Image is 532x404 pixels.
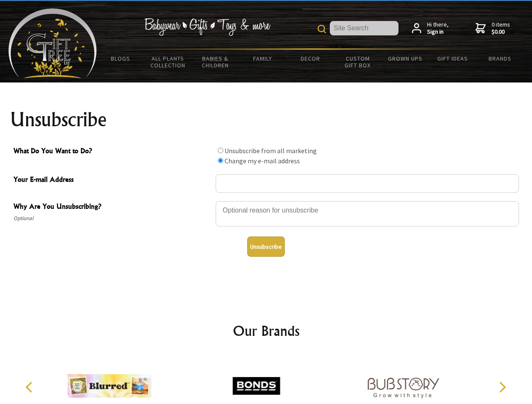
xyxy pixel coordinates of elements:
[286,50,334,67] a: Decor
[427,21,449,36] span: Hi there,
[218,148,223,153] input: What Do You Want to Do?
[21,378,40,396] button: Previous
[412,21,449,36] a: Hi there,Sign in
[476,21,510,36] a: 0 items$0.00
[13,174,211,186] span: Your E-mail Address
[216,174,519,193] input: Your E-mail Address
[13,201,211,213] span: Why Are You Unsubscribing?
[493,378,511,396] button: Next
[429,50,476,67] a: Gift Ideas
[334,50,382,74] a: Custom Gift Box
[10,109,522,130] h1: Unsubscribe
[381,50,429,67] a: Grown Ups
[492,28,510,36] strong: $0.00
[144,50,192,74] a: All Plants Collection
[218,158,223,163] input: What Do You Want to Do?
[13,146,211,158] span: What Do You Want to Do?
[239,50,287,67] a: Family
[427,28,449,36] strong: Sign in
[247,237,285,257] button: Unsubscribe
[476,50,524,67] a: Brands
[492,21,510,36] span: 0 items
[13,213,211,223] span: Optional
[225,146,317,155] label: Unsubscribe from all marketing
[8,8,97,78] img: Babyware - Gifts - Toys and more...
[330,21,398,35] input: Site Search
[192,50,239,74] a: Babies & Children
[318,25,326,33] img: product search
[216,201,519,226] textarea: Why Are You Unsubscribing?
[225,157,300,165] label: Change my e-mail address
[17,321,516,341] h2: Our Brands
[97,50,144,67] a: BLOGS
[144,18,270,36] img: Babywear - Gifts - Toys & more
